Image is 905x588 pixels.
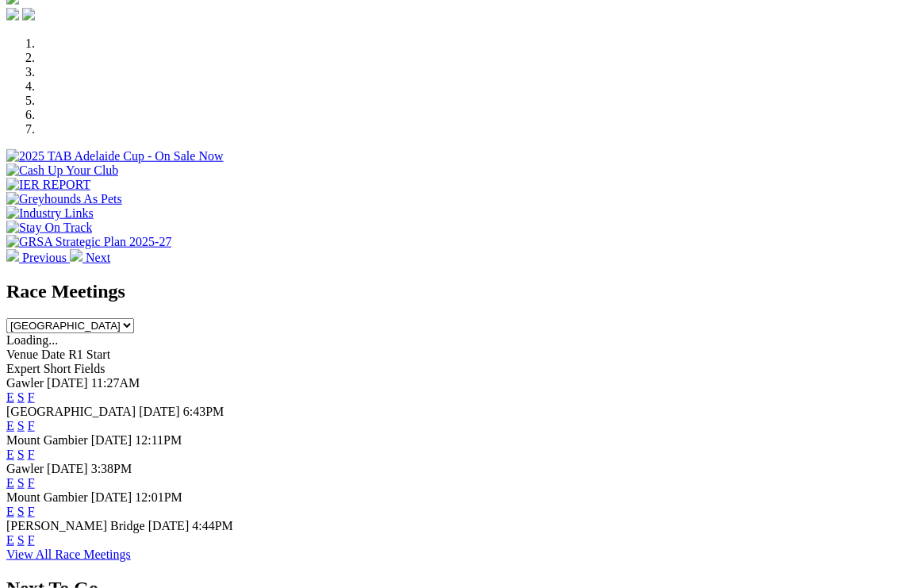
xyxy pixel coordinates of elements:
[28,448,35,461] a: F
[139,405,180,418] span: [DATE]
[91,376,140,390] span: 11:27AM
[6,251,70,264] a: Previous
[6,376,44,390] span: Gawler
[44,362,71,375] span: Short
[70,251,110,264] a: Next
[6,362,40,375] span: Expert
[17,419,25,432] a: S
[135,490,182,504] span: 12:01PM
[6,221,92,235] img: Stay On Track
[28,419,35,432] a: F
[70,249,82,262] img: chevron-right-pager-white.svg
[6,505,14,518] a: E
[6,235,171,249] img: GRSA Strategic Plan 2025-27
[6,390,14,404] a: E
[6,548,131,561] a: View All Race Meetings
[91,433,132,447] span: [DATE]
[28,476,35,490] a: F
[6,462,44,475] span: Gawler
[6,405,136,418] span: [GEOGRAPHIC_DATA]
[6,281,899,302] h2: Race Meetings
[28,533,35,547] a: F
[22,8,35,21] img: twitter.svg
[6,519,145,532] span: [PERSON_NAME] Bridge
[6,419,14,432] a: E
[6,149,224,163] img: 2025 TAB Adelaide Cup - On Sale Now
[192,519,233,532] span: 4:44PM
[17,505,25,518] a: S
[68,348,110,361] span: R1 Start
[74,362,105,375] span: Fields
[6,533,14,547] a: E
[17,476,25,490] a: S
[17,448,25,461] a: S
[28,505,35,518] a: F
[6,333,58,347] span: Loading...
[22,251,67,264] span: Previous
[6,433,88,447] span: Mount Gambier
[91,462,132,475] span: 3:38PM
[41,348,65,361] span: Date
[17,390,25,404] a: S
[91,490,132,504] span: [DATE]
[86,251,110,264] span: Next
[135,433,182,447] span: 12:11PM
[148,519,190,532] span: [DATE]
[47,376,88,390] span: [DATE]
[28,390,35,404] a: F
[6,348,38,361] span: Venue
[17,533,25,547] a: S
[6,8,19,21] img: facebook.svg
[6,476,14,490] a: E
[6,178,90,192] img: IER REPORT
[183,405,224,418] span: 6:43PM
[6,448,14,461] a: E
[6,192,122,206] img: Greyhounds As Pets
[6,163,118,178] img: Cash Up Your Club
[6,206,94,221] img: Industry Links
[6,490,88,504] span: Mount Gambier
[6,249,19,262] img: chevron-left-pager-white.svg
[47,462,88,475] span: [DATE]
